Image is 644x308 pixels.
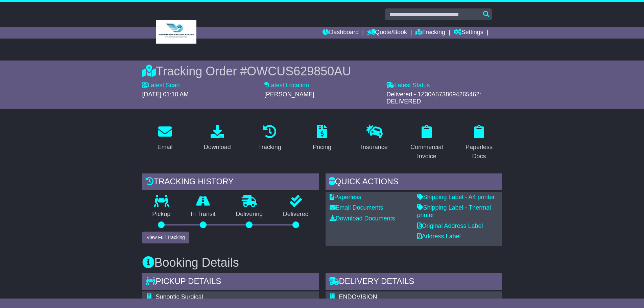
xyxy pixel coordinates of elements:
[454,27,483,39] a: Settings
[417,204,491,218] a: Shipping Label - Thermal printer
[258,143,281,152] div: Tracking
[326,173,502,192] div: Quick Actions
[247,64,351,78] span: OWCUS629850AU
[417,194,495,200] a: Shipping Label - A4 printer
[404,122,450,163] a: Commercial Invoice
[157,143,172,152] div: Email
[142,211,181,218] p: Pickup
[254,122,285,154] a: Tracking
[273,211,319,218] p: Delivered
[456,122,502,163] a: Paperless Docs
[326,273,502,291] div: Delivery Details
[142,91,189,98] span: [DATE] 01:10 AM
[367,27,407,39] a: Quote/Book
[156,293,203,300] span: Sunoptic Surgical
[330,194,361,200] a: Paperless
[142,173,319,192] div: Tracking history
[415,27,445,39] a: Tracking
[417,233,461,240] a: Address Label
[408,143,445,161] div: Commercial Invoice
[142,256,502,269] h3: Booking Details
[330,204,383,211] a: Email Documents
[226,211,273,218] p: Delivering
[339,293,377,300] span: ENDOVISION
[142,64,502,78] div: Tracking Order #
[323,27,359,39] a: Dashboard
[461,143,498,161] div: Paperless Docs
[264,82,309,89] label: Latest Location
[386,91,481,105] span: Delivered - 1Z30A5738694265462: DELIVERED
[357,122,392,154] a: Insurance
[330,215,395,222] a: Download Documents
[361,143,388,152] div: Insurance
[313,143,331,152] div: Pricing
[204,143,231,152] div: Download
[417,222,483,229] a: Original Address Label
[142,232,189,243] button: View Full Tracking
[264,91,314,98] span: [PERSON_NAME]
[386,82,430,89] label: Latest Status
[308,122,336,154] a: Pricing
[142,273,319,291] div: Pickup Details
[181,211,226,218] p: In Transit
[199,122,235,154] a: Download
[153,122,177,154] a: Email
[142,82,180,89] label: Latest Scan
